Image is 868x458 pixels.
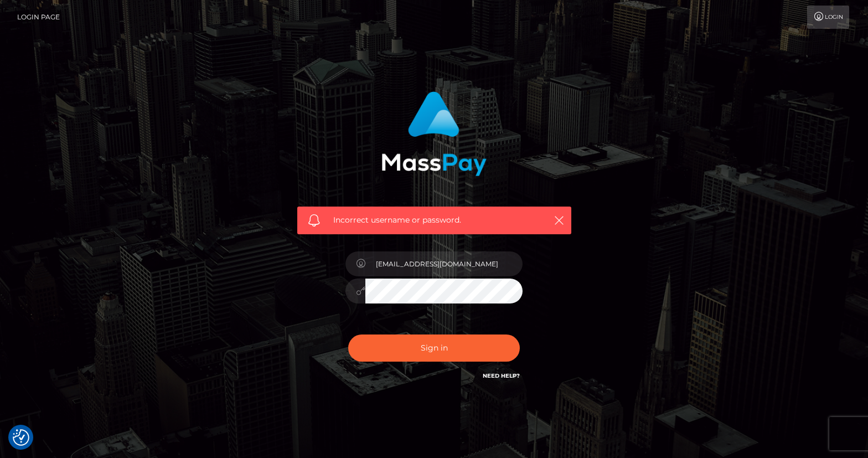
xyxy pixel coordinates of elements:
a: Need Help? [483,372,520,379]
button: Consent Preferences [13,429,29,446]
img: Revisit consent button [13,429,29,446]
span: Incorrect username or password. [333,214,535,226]
a: Login [807,6,849,29]
button: Sign in [348,335,520,362]
img: MassPay Login [381,91,487,176]
a: Login Page [17,6,60,29]
input: Username... [365,251,523,276]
